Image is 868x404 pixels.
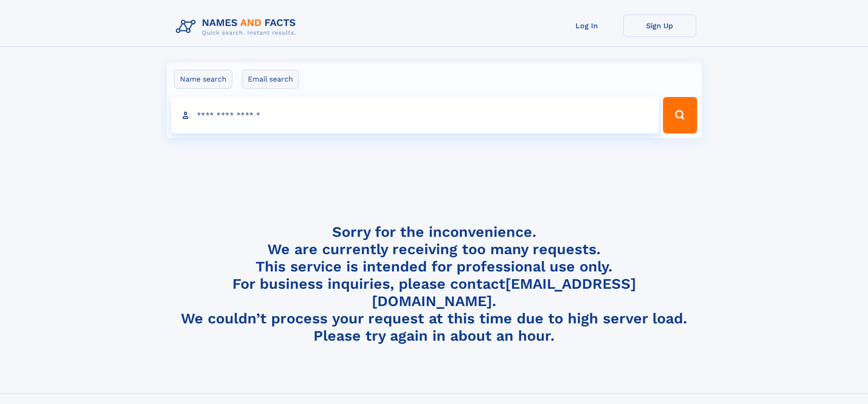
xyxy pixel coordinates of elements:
[172,15,303,39] img: Logo Names and Facts
[372,275,636,310] a: [EMAIL_ADDRESS][DOMAIN_NAME]
[663,97,697,133] button: Search Button
[623,15,696,37] a: Sign Up
[172,223,696,345] h4: Sorry for the inconvenience. We are currently receiving too many requests. This service is intend...
[171,97,659,133] input: search input
[550,15,623,37] a: Log In
[242,70,299,89] label: Email search
[174,70,232,89] label: Name search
